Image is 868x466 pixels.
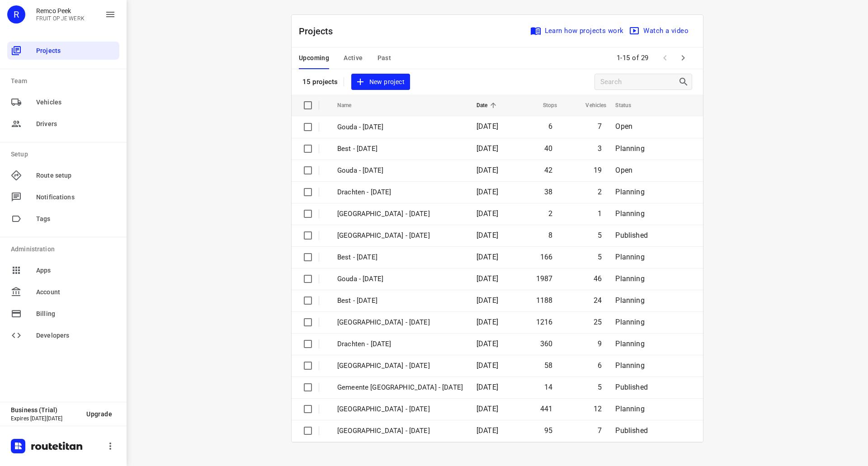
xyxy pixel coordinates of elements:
span: [DATE] [476,231,498,240]
span: Date [476,100,500,111]
p: Gemeente Rotterdam - Wednesday [337,382,463,393]
p: Antwerpen - Thursday [337,209,463,219]
span: Drivers [36,119,116,129]
span: Billing [36,309,116,319]
span: Planning [615,188,644,196]
span: Upcoming [299,52,329,64]
span: 7 [598,426,602,435]
span: Projects [36,46,116,56]
span: 7 [598,122,602,131]
span: 19 [594,166,602,174]
button: New project [351,74,410,90]
span: [DATE] [476,339,498,348]
span: 1188 [536,296,553,305]
span: Planning [615,405,644,413]
p: Gemeente Rotterdam - Tuesday [337,426,463,436]
span: Published [615,426,648,435]
span: 5 [598,253,602,261]
span: 1987 [536,274,553,283]
span: 8 [548,231,552,240]
span: 24 [594,296,602,305]
span: [DATE] [476,318,498,326]
span: [DATE] [476,405,498,413]
p: Gouda - Thursday [337,165,463,176]
span: Upgrade [86,410,112,418]
button: Upgrade [79,406,119,422]
span: 6 [548,122,552,131]
p: Best - Thursday [337,252,463,263]
span: Published [615,383,648,391]
p: Team [11,76,119,86]
span: [DATE] [476,144,498,153]
span: Next Page [674,49,692,67]
div: Projects [7,42,119,60]
p: Expires [DATE][DATE] [11,415,79,422]
span: Past [377,52,392,64]
span: Vehicles [574,100,606,111]
p: Administration [11,245,119,254]
span: 9 [598,339,602,348]
span: New project [357,76,405,88]
span: Account [36,287,116,297]
span: [DATE] [476,209,498,218]
span: Apps [36,266,116,275]
p: Projects [299,24,340,38]
span: Planning [615,361,644,370]
div: Account [7,283,119,301]
span: [DATE] [476,296,498,305]
span: Open [615,122,632,131]
span: Notifications [36,193,116,202]
span: 5 [598,383,602,391]
span: 1216 [536,318,553,326]
span: 1-15 of 29 [613,48,652,68]
span: 2 [548,209,552,218]
p: Zwolle - Tuesday [337,404,463,414]
div: Notifications [7,188,119,206]
span: 38 [544,188,552,196]
p: Antwerpen - Wednesday [337,361,463,371]
span: 1 [598,209,602,218]
span: Planning [615,274,644,283]
span: Published [615,231,648,240]
span: [DATE] [476,253,498,261]
span: Open [615,166,632,174]
span: Planning [615,339,644,348]
div: Developers [7,326,119,344]
span: Planning [615,253,644,261]
span: 58 [544,361,552,370]
span: Vehicles [36,98,116,107]
span: Planning [615,296,644,305]
div: Vehicles [7,93,119,111]
span: 95 [544,426,552,435]
div: Tags [7,210,119,228]
p: 15 projects [302,78,338,86]
div: Billing [7,305,119,323]
span: Stops [531,100,557,111]
p: Drachten - Thursday [337,187,463,198]
span: 5 [598,231,602,240]
span: 2 [598,188,602,196]
p: Business (Trial) [11,406,79,414]
span: 14 [544,383,552,391]
span: 6 [598,361,602,370]
span: 3 [598,144,602,153]
p: Setup [11,150,119,159]
p: Zwolle - Wednesday [337,317,463,328]
span: Planning [615,318,644,326]
input: Search projects [600,75,678,89]
span: Name [337,100,363,111]
p: Gouda - Wednesday [337,274,463,284]
span: Status [615,100,643,111]
p: Drachten - Wednesday [337,339,463,349]
p: Remco Peek [36,7,85,14]
span: Developers [36,331,116,340]
p: FRUIT OP JE WERK [36,15,85,22]
span: 40 [544,144,552,153]
span: [DATE] [476,361,498,370]
div: Apps [7,261,119,279]
span: 46 [594,274,602,283]
span: [DATE] [476,274,498,283]
span: Route setup [36,171,116,180]
span: 42 [544,166,552,174]
span: Planning [615,144,644,153]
